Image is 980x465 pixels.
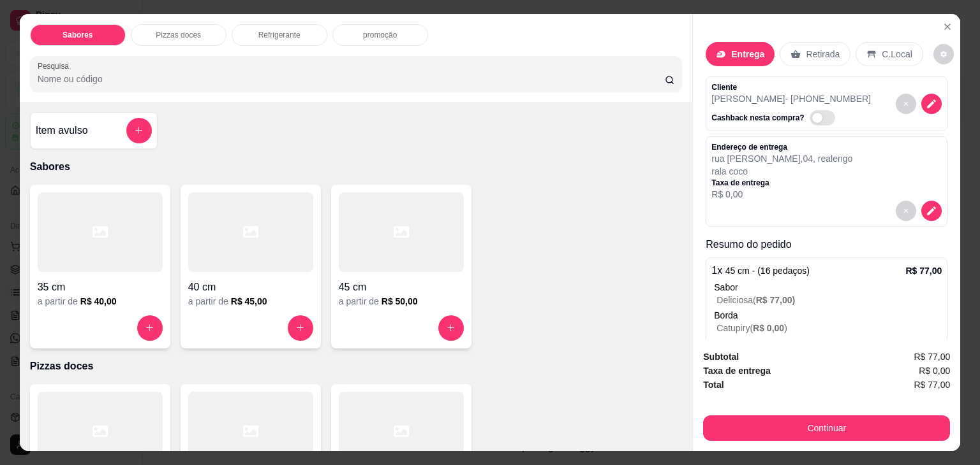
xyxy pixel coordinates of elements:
[896,201,916,221] button: decrease-product-quantity
[288,315,313,341] button: increase-product-quantity
[363,30,397,40] p: promoção
[919,364,950,378] span: R$ 0,00
[711,178,852,188] p: Taxa de entrega
[231,295,267,308] h6: R$ 45,00
[126,118,152,143] button: add-separate-item
[38,73,665,85] input: Pesquisa
[711,92,871,105] p: [PERSON_NAME] - [PHONE_NUMBER]
[806,48,840,61] p: Retirada
[731,48,764,61] p: Entrega
[753,323,784,333] span: R$ 0,00
[339,295,464,308] div: a partir de
[703,366,771,376] strong: Taxa de entrega
[933,44,954,64] button: decrease-product-quantity
[38,295,163,308] div: a partir de
[711,165,852,178] p: rala coco
[382,295,418,308] h6: R$ 50,00
[914,350,950,364] span: R$ 77,00
[156,30,201,40] p: Pizzas doces
[716,322,942,334] p: Catupiry ( )
[339,280,464,295] h4: 45 cm
[711,142,852,152] p: Endereço de entrega
[80,295,117,308] h6: R$ 40,00
[63,30,93,40] p: Sabores
[714,309,942,322] p: Borda
[937,17,958,37] button: Close
[882,48,912,61] p: C.Local
[921,94,942,114] button: decrease-product-quantity
[706,237,947,252] p: Resumo do pedido
[896,340,916,360] button: decrease-product-quantity
[438,315,464,341] button: increase-product-quantity
[716,294,942,306] p: Deliciosa (
[725,266,810,276] span: 45 cm - (16 pedaços)
[258,30,301,40] p: Refrigerante
[38,280,163,295] h4: 35 cm
[896,94,916,114] button: decrease-product-quantity
[36,123,88,138] h4: Item avulso
[711,263,810,278] p: 1 x
[703,352,739,362] strong: Subtotal
[703,380,724,390] strong: Total
[711,152,852,165] p: rua [PERSON_NAME] , 04 , realengo
[711,82,871,92] p: Cliente
[703,415,950,441] button: Continuar
[38,61,73,71] label: Pesquisa
[714,281,942,294] div: Sabor
[756,295,796,305] span: R$ 77,00 )
[711,188,852,201] p: R$ 0,00
[188,280,313,295] h4: 40 cm
[914,378,950,392] span: R$ 77,00
[905,264,942,277] p: R$ 77,00
[188,295,313,308] div: a partir de
[921,340,942,360] button: decrease-product-quantity
[30,359,683,374] p: Pizzas doces
[711,113,804,123] p: Cashback nesta compra?
[137,315,163,341] button: increase-product-quantity
[30,159,683,175] p: Sabores
[810,110,840,125] label: Automatic updates
[921,201,942,221] button: decrease-product-quantity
